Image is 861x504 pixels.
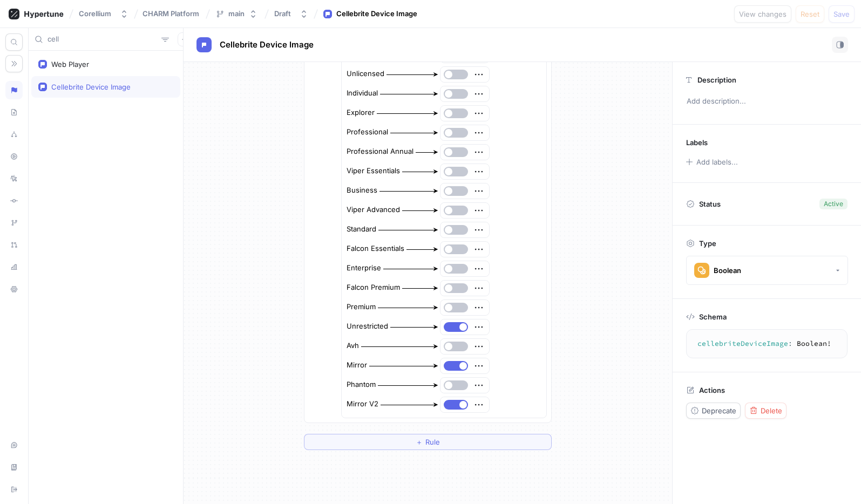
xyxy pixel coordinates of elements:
button: Delete [745,403,787,419]
button: Corellium [74,5,133,23]
button: main [211,5,262,23]
div: Falcon Essentials [347,243,404,254]
span: Cellebrite Device Image [220,40,314,49]
div: Cellebrite Device Image [51,83,131,91]
p: Type [699,239,716,248]
span: Save [833,11,850,17]
button: Boolean [686,256,848,285]
button: Add labels... [682,155,741,169]
p: Labels [686,138,708,147]
button: Save [829,5,855,23]
p: Description [697,76,736,84]
div: Pull requests [5,236,23,254]
span: CHARM Platform [143,10,199,17]
div: Business [347,185,377,196]
span: ＋ [416,439,423,445]
div: Diff [5,192,23,210]
div: Falcon Premium [347,282,400,293]
div: Logs [5,169,23,188]
span: Rule [425,439,440,445]
div: Splits [5,125,23,144]
button: Deprecate [686,403,741,419]
div: Preview [5,147,23,166]
div: Draft [274,9,291,18]
div: Sign out [5,480,23,499]
div: Schema [5,103,23,121]
div: Settings [5,280,23,298]
div: main [228,9,245,18]
p: Actions [699,386,725,394]
div: Mirror [347,360,367,371]
button: View changes [734,5,791,23]
div: Professional [347,127,388,138]
button: Draft [270,5,313,23]
div: Branches [5,214,23,232]
div: Analytics [5,258,23,276]
div: Documentation [5,458,23,476]
div: Viper Essentials [347,166,400,176]
div: Active [824,199,843,209]
div: Boolean [714,266,741,275]
div: Individual [347,88,378,99]
span: Deprecate [702,407,736,414]
div: Unrestricted [347,321,388,332]
textarea: cellebriteDeviceImage: Boolean! [691,334,843,353]
div: Standard [347,224,376,235]
div: Logic [5,81,23,99]
button: Reset [796,5,824,23]
p: Schema [699,312,727,321]
div: Enterprise [347,263,381,274]
button: ＋Rule [304,434,552,450]
span: View changes [739,11,787,17]
div: Live chat [5,436,23,454]
div: Cellebrite Device Image [336,9,417,19]
div: Viper Advanced [347,205,400,215]
span: Delete [761,407,782,414]
div: Premium [347,302,376,312]
span: Reset [801,11,819,17]
div: Web Player [51,60,89,69]
div: Corellium [79,9,111,18]
div: Avh [347,340,359,351]
p: Status [699,196,721,212]
p: Add description... [682,92,852,111]
div: Phantom [347,379,376,390]
div: Professional Annual [347,146,413,157]
div: Unlicensed [347,69,384,79]
input: Search... [48,34,157,45]
div: Mirror V2 [347,399,378,410]
div: Explorer [347,107,375,118]
div: Add labels... [696,159,738,166]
